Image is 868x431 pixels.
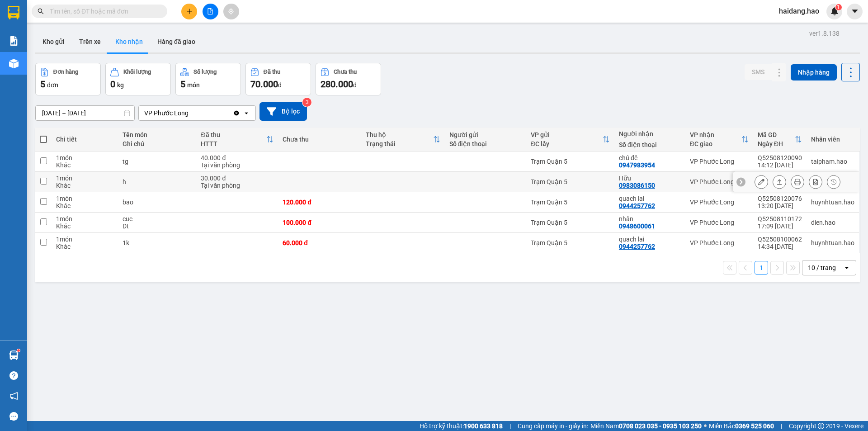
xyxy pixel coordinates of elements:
[619,223,655,230] div: 0948600061
[531,199,610,206] div: Trạm Quận 5
[773,175,786,189] div: Giao hàng
[531,178,610,185] div: Trạm Quận 5
[201,161,274,169] div: Tại văn phòng
[518,421,588,431] span: Cung cấp máy in - giấy in:
[811,158,854,165] div: taipham.hao
[758,202,802,209] div: 13:20 [DATE]
[9,36,19,46] img: solution-icon
[243,109,250,117] svg: open
[53,69,78,75] div: Đơn hàng
[709,421,774,431] span: Miền Bắc
[17,349,20,352] sup: 1
[690,239,749,246] div: VP Phước Long
[758,243,802,250] div: 14:34 [DATE]
[123,140,192,147] div: Ghi chú
[201,154,274,161] div: 40.000 đ
[180,79,185,90] span: 5
[56,202,113,209] div: Khác
[47,81,58,89] span: đơn
[811,219,854,226] div: dien.hao
[745,64,772,80] button: SMS
[123,215,192,223] div: cuc
[619,243,655,250] div: 0944257762
[619,202,655,209] div: 0944257762
[278,81,282,89] span: đ
[9,350,19,360] img: warehouse-icon
[189,109,190,118] input: Selected VP Phước Long.
[50,6,156,16] input: Tìm tên, số ĐT hoặc mã đơn
[811,136,854,143] div: Nhân viên
[619,422,702,430] strong: 0708 023 035 - 0935 103 250
[196,128,278,152] th: Toggle SortBy
[619,161,655,169] div: 0947983954
[9,59,19,68] img: warehouse-icon
[245,63,311,95] button: Đã thu70.000đ
[56,175,113,182] div: 1 món
[259,102,307,121] button: Bộ lọc
[758,215,802,223] div: Q52508110172
[38,8,44,14] span: search
[808,263,836,272] div: 10 / trang
[509,421,511,431] span: |
[207,8,213,14] span: file-add
[735,422,774,430] strong: 0369 525 060
[56,136,113,143] div: Chi tiết
[283,199,357,206] div: 120.000 đ
[758,154,802,161] div: Q52508120090
[9,412,18,421] span: message
[420,421,503,431] span: Hỗ trợ kỹ thuật:
[321,79,353,90] span: 280.000
[755,261,768,275] button: 1
[531,140,603,147] div: ĐC lấy
[361,128,444,152] th: Toggle SortBy
[123,69,151,75] div: Khối lượng
[619,195,681,202] div: quach lai
[201,140,266,147] div: HTTT
[526,128,614,152] th: Toggle SortBy
[690,131,741,138] div: VP nhận
[366,131,433,138] div: Thu hộ
[9,371,18,380] span: question-circle
[123,131,192,138] div: Tên món
[56,236,113,243] div: 1 món
[123,178,192,185] div: h
[449,131,522,138] div: Người gửi
[35,31,72,52] button: Kho gửi
[758,131,795,138] div: Mã GD
[56,161,113,169] div: Khác
[811,199,854,206] div: huynhtuan.hao
[123,158,192,165] div: tg
[772,5,826,17] span: haidang.hao
[843,264,850,271] svg: open
[123,239,192,246] div: 1k
[619,141,681,148] div: Số điện thoại
[150,31,203,52] button: Hàng đã giao
[264,69,280,75] div: Đã thu
[334,69,357,75] div: Chưa thu
[283,219,357,226] div: 100.000 đ
[531,158,610,165] div: Trạm Quận 5
[690,219,749,226] div: VP Phước Long
[847,4,863,19] button: caret-down
[123,223,192,230] div: Dt
[302,98,311,107] sup: 3
[619,182,655,189] div: 0983086150
[835,4,842,10] sup: 1
[619,130,681,137] div: Người nhận
[56,182,113,189] div: Khác
[758,236,802,243] div: Q52508100062
[619,236,681,243] div: quach lai
[228,8,234,14] span: aim
[144,109,189,118] div: VP Phước Long
[201,175,274,182] div: 30.000 đ
[690,158,749,165] div: VP Phước Long
[283,136,357,143] div: Chưa thu
[531,131,603,138] div: VP gửi
[851,7,859,15] span: caret-down
[181,4,197,19] button: plus
[233,109,240,117] svg: Clear value
[758,195,802,202] div: Q52508120076
[531,239,610,246] div: Trạm Quận 5
[201,131,266,138] div: Đã thu
[175,63,241,95] button: Số lượng5món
